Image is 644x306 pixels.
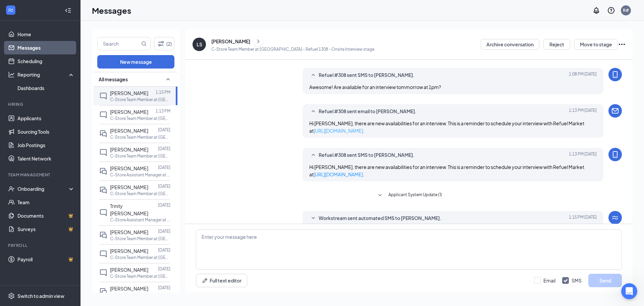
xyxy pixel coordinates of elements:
[158,165,170,170] p: [DATE]
[115,11,127,23] div: Close
[211,46,374,52] p: C-Store Team Member at [GEOGRAPHIC_DATA] - Refuel 1308 - Onsite Interview stage
[8,243,73,248] div: Payroll
[8,172,73,178] div: Team Management
[99,288,107,296] svg: DoubleChat
[99,209,107,217] svg: ChatInactive
[110,229,148,235] span: [PERSON_NAME]
[66,11,79,24] img: Profile image for James
[164,75,172,83] svg: SmallChevronUp
[314,128,363,134] a: [URL][DOMAIN_NAME]
[154,37,174,50] button: Filter (2)
[99,76,128,83] span: All messages
[319,214,441,222] span: Workstream sent automated SMS to [PERSON_NAME].
[8,293,15,299] svg: Settings
[196,274,247,287] button: Full text editorPen
[157,40,165,48] svg: Filter
[99,111,107,119] svg: ChatInactive
[158,146,170,151] p: [DATE]
[309,84,441,90] span: Awesome! Are avaliable for an interview tommorrow at 1pm?
[110,191,170,196] p: C-Store Team Member at [GEOGRAPHIC_DATA] - Refuel 1308
[319,71,415,79] span: Refuel #308 sent SMS to [PERSON_NAME].
[309,164,584,177] span: Hi [PERSON_NAME], there are new availabilities for an interview. This is a reminder to schedule y...
[110,292,170,298] p: C-Store Team Member at [GEOGRAPHIC_DATA] - Refuel 1308
[92,5,131,16] h1: Messages
[17,195,75,209] a: Team
[110,286,148,292] span: [PERSON_NAME]
[158,266,170,272] p: [DATE]
[255,37,262,45] svg: ChevronRight
[17,112,75,125] a: Applicants
[7,79,127,104] div: Send us a messageWe typically reply in under a minute
[17,185,69,192] div: Onboarding
[543,39,570,50] button: Reject
[110,236,170,242] p: C-Store Team Member at [GEOGRAPHIC_DATA] - Refuel 1308
[607,6,615,14] svg: QuestionInfo
[158,228,170,234] p: [DATE]
[8,101,73,107] div: Hiring
[110,273,170,279] p: C-Store Team Member at [GEOGRAPHIC_DATA] - Refuel 1308
[611,71,619,79] svg: MobileSms
[13,14,52,23] img: logo
[158,183,170,189] p: [DATE]
[158,202,170,208] p: [DATE]
[481,39,539,50] button: Archive conversation
[309,71,317,79] svg: SmallChevronUp
[197,41,202,48] div: LS
[99,148,107,157] svg: ChatInactive
[17,71,75,78] div: Reporting
[569,214,597,222] span: [DATE] 1:15 PM
[110,97,170,102] p: C-Store Team Member at [GEOGRAPHIC_DATA] - Refuel 1308
[8,71,15,78] svg: Analysis
[253,36,263,46] button: ChevronRight
[588,274,622,287] button: Send
[319,151,415,159] span: Refuel #308 sent SMS to [PERSON_NAME].
[309,107,317,116] svg: SmallChevronUp
[99,250,107,258] svg: ChatInactive
[110,203,148,216] span: Trinity [PERSON_NAME]
[309,151,317,159] svg: SmallChevronUp
[110,128,148,134] span: [PERSON_NAME]
[156,108,170,114] p: 1:13 PM
[17,138,75,152] a: Job Postings
[99,92,107,100] svg: ChatInactive
[67,210,134,236] button: Messages
[110,109,148,115] span: [PERSON_NAME]
[110,146,148,152] span: [PERSON_NAME]
[569,151,597,159] span: [DATE] 1:13 PM
[110,172,170,178] p: C-Store Assistant Manager at [GEOGRAPHIC_DATA] - Refuel 1308
[14,92,112,99] div: We typically reply in under a minute
[13,48,121,59] p: Hi Refuel 👋
[13,59,121,71] p: How can we help?
[574,39,618,50] button: Move to stage
[17,253,75,266] a: PayrollCrown
[99,167,107,175] svg: DoubleChat
[17,125,75,138] a: Sourcing Tools
[91,11,105,24] img: Profile image for Chloe
[99,269,107,277] svg: ChatInactive
[17,28,75,41] a: Home
[141,41,147,46] svg: MagnifyingGlass
[156,89,170,95] p: 1:15 PM
[569,107,597,116] span: [DATE] 1:13 PM
[110,134,170,140] p: C-Store Team Member at [GEOGRAPHIC_DATA] - Refuel 1308
[388,191,442,200] span: Applicant System Update (1)
[618,40,626,48] svg: Ellipses
[17,293,64,299] div: Switch to admin view
[110,90,148,96] span: [PERSON_NAME]
[110,267,148,273] span: [PERSON_NAME]
[17,209,75,222] a: DocumentsCrown
[569,71,597,79] span: [DATE] 1:08 PM
[202,277,208,284] svg: Pen
[98,37,140,50] input: Search
[309,120,584,134] span: Hi [PERSON_NAME], there are new availabilities for an interview. This is a reminder to schedule y...
[158,247,170,253] p: [DATE]
[110,255,170,260] p: C-Store Team Member at [GEOGRAPHIC_DATA] - Refuel 1308
[17,222,75,236] a: SurveysCrown
[309,214,317,222] svg: SmallChevronDown
[211,38,250,45] div: [PERSON_NAME]
[89,226,112,231] span: Messages
[26,226,41,231] span: Home
[110,217,170,223] p: C-Store Assistant Manager at [GEOGRAPHIC_DATA] - Refuel 1308
[110,248,148,254] span: [PERSON_NAME]
[611,214,619,222] svg: WorkstreamLogo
